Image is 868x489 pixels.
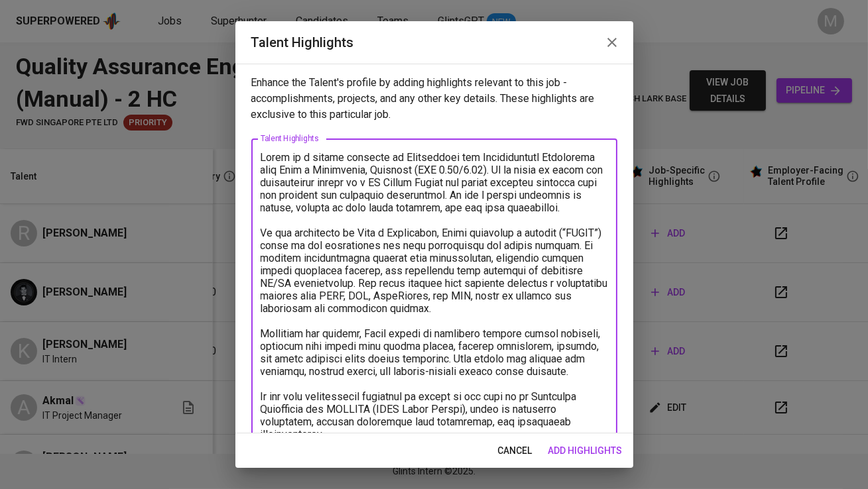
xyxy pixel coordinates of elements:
[543,439,628,463] button: add highlights
[498,443,532,459] span: cancel
[251,75,617,123] p: Enhance the Talent's profile by adding highlights relevant to this job - accomplishments, project...
[251,32,617,53] h2: Talent Highlights
[493,439,538,463] button: cancel
[548,443,623,459] span: add highlights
